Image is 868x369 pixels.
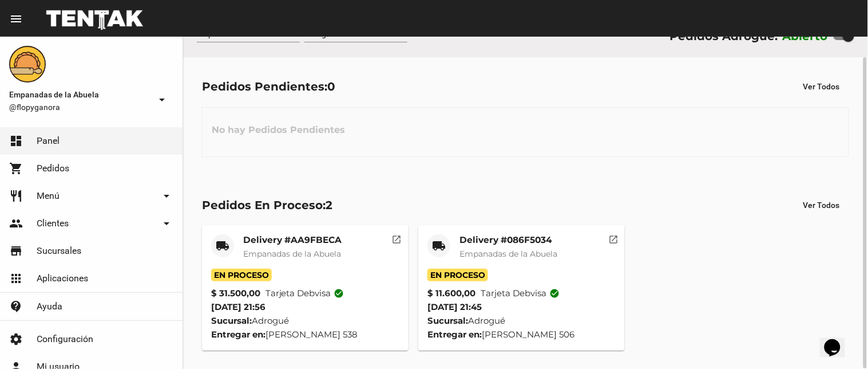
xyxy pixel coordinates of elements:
[427,315,468,326] strong: Sucursal:
[9,217,23,230] mat-icon: people
[327,80,335,93] span: 0
[459,249,557,259] span: Empanadas de la Abuela
[211,314,399,328] div: Adrogué
[427,329,482,340] strong: Entregar en:
[427,269,488,281] span: En Proceso
[155,93,169,107] mat-icon: arrow_drop_down
[9,162,23,175] mat-icon: shopping_cart
[9,12,23,26] mat-icon: menu
[794,76,849,97] button: Ver Todos
[427,328,616,341] div: [PERSON_NAME] 506
[37,190,60,202] span: Menú
[243,249,341,259] span: Empanadas de la Abuela
[326,198,332,212] span: 2
[37,301,62,312] span: Ayuda
[481,286,560,300] span: Tarjeta debvisa
[216,239,229,253] mat-icon: local_shipping
[202,77,335,96] div: Pedidos Pendientes:
[9,300,23,313] mat-icon: contact_support
[392,233,402,243] mat-icon: open_in_new
[37,245,81,257] span: Sucursales
[37,163,69,174] span: Pedidos
[203,113,354,147] h3: No hay Pedidos Pendientes
[160,217,173,230] mat-icon: arrow_drop_down
[549,288,560,299] mat-icon: check_circle
[37,273,88,284] span: Aplicaciones
[334,288,344,299] mat-icon: check_circle
[9,332,23,346] mat-icon: settings
[37,333,93,345] span: Configuración
[459,234,557,246] mat-card-title: Delivery #086F5034
[211,301,265,312] span: [DATE] 21:56
[211,328,399,341] div: [PERSON_NAME] 538
[9,134,23,148] mat-icon: dashboard
[265,286,344,300] span: Tarjeta debvisa
[37,135,60,147] span: Panel
[9,244,23,258] mat-icon: store
[427,301,482,312] span: [DATE] 21:45
[9,272,23,285] mat-icon: apps
[669,27,778,45] div: Pedidos Adrogué:
[803,201,840,210] span: Ver Todos
[37,218,69,229] span: Clientes
[202,196,332,214] div: Pedidos En Proceso:
[427,286,475,300] strong: $ 11.600,00
[9,189,23,203] mat-icon: restaurant
[794,195,849,215] button: Ver Todos
[608,233,619,243] mat-icon: open_in_new
[211,286,260,300] strong: $ 31.500,00
[9,101,150,113] span: @flopyganora
[432,239,446,253] mat-icon: local_shipping
[783,27,829,45] label: Abierto
[160,189,173,203] mat-icon: arrow_drop_down
[211,329,265,340] strong: Entregar en:
[9,46,46,83] img: f0136945-ed32-4f7c-91e3-a375bc4bb2c5.png
[9,88,150,101] span: Empanadas de la Abuela
[427,314,616,328] div: Adrogué
[803,82,840,91] span: Ver Todos
[211,315,252,326] strong: Sucursal:
[211,269,272,281] span: En Proceso
[243,234,342,246] mat-card-title: Delivery #AA9FBECA
[820,323,857,358] iframe: chat widget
